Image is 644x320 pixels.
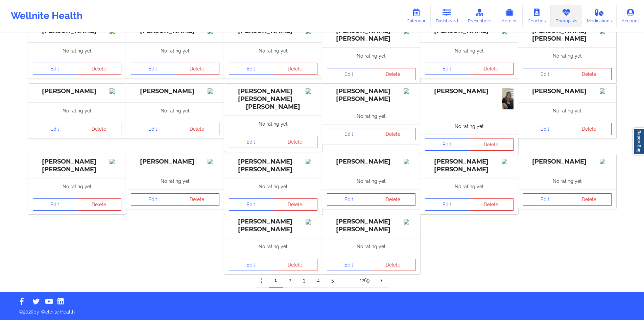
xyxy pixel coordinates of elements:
img: Image%2Fplaceholer-image.png [404,159,415,164]
a: 3 [297,274,312,287]
button: Delete [371,259,415,271]
a: Edit [131,123,175,135]
div: No rating yet [518,102,616,119]
a: Edit [327,259,372,271]
button: Delete [77,123,121,135]
button: Delete [567,68,612,80]
a: Admins [496,5,523,27]
button: Delete [77,198,121,211]
a: Edit [229,136,273,148]
a: Next item [375,274,389,287]
div: Pagination Navigation [255,274,389,287]
div: [PERSON_NAME] [523,158,612,166]
div: [PERSON_NAME] [33,87,121,95]
button: Delete [77,63,121,75]
img: 9ecccc3c-755a-4e24-8b5c-81fec7248d21_9c62bbdc-fc5d-434c-a483-0b7d313925feWhatsApp_Image_2025-09-2... [502,88,514,109]
div: No rating yet [322,47,420,64]
button: Delete [175,63,219,75]
div: No rating yet [224,115,322,132]
img: Image%2Fplaceholer-image.png [502,159,514,164]
a: Edit [425,138,470,151]
a: Calendar [402,5,431,27]
div: No rating yet [518,47,616,64]
a: Medications [582,5,617,27]
a: 2 [283,274,297,287]
img: Image%2Fplaceholer-image.png [306,159,317,164]
button: Delete [469,138,514,151]
div: No rating yet [224,42,322,59]
button: Delete [371,193,415,206]
button: Delete [175,193,219,206]
div: [PERSON_NAME] [PERSON_NAME] [425,158,514,173]
a: Edit [229,198,273,211]
div: No rating yet [28,42,126,59]
div: No rating yet [126,42,224,59]
button: Delete [567,123,612,135]
a: Edit [229,259,273,271]
button: Delete [273,63,317,75]
div: No rating yet [322,108,420,124]
div: No rating yet [224,178,322,195]
button: Delete [567,193,612,206]
img: Image%2Fplaceholer-image.png [306,219,317,225]
a: Edit [523,68,568,80]
div: No rating yet [28,178,126,195]
div: No rating yet [322,173,420,189]
div: No rating yet [518,173,616,189]
div: [PERSON_NAME] [PERSON_NAME] [327,87,415,103]
img: Image%2Fplaceholer-image.png [110,159,121,164]
div: [PERSON_NAME] [PERSON_NAME] [229,158,317,173]
div: [PERSON_NAME] [PERSON_NAME] [33,158,121,173]
a: Report Bug [633,128,644,155]
p: © 2025 by Wellnite Health [14,304,630,315]
button: Delete [273,259,317,271]
div: [PERSON_NAME] [PERSON_NAME] [327,27,415,43]
div: No rating yet [420,118,518,134]
img: Image%2Fplaceholer-image.png [600,159,612,164]
div: [PERSON_NAME] [PERSON_NAME] [229,218,317,233]
a: 5 [326,274,340,287]
a: Edit [425,63,470,75]
button: Delete [469,63,514,75]
div: No rating yet [126,173,224,189]
button: Delete [273,198,317,211]
div: [PERSON_NAME] [425,87,514,95]
button: Delete [371,128,415,140]
img: Image%2Fplaceholer-image.png [208,88,219,94]
a: Edit [523,193,568,206]
a: 1269 [354,274,375,287]
button: Delete [175,123,219,135]
a: Edit [523,123,568,135]
a: Edit [131,63,175,75]
a: Edit [33,63,77,75]
img: Image%2Fplaceholer-image.png [208,159,219,164]
a: Edit [327,68,372,80]
a: Account [617,5,644,27]
a: Coaches [523,5,551,27]
a: Edit [425,198,470,211]
button: Delete [273,136,317,148]
a: ... [340,274,354,287]
a: Edit [33,198,77,211]
div: [PERSON_NAME] [131,158,219,166]
div: [PERSON_NAME] [PERSON_NAME] [327,218,415,233]
div: No rating yet [28,102,126,119]
img: Image%2Fplaceholer-image.png [110,88,121,94]
div: No rating yet [126,102,224,119]
div: [PERSON_NAME] [PERSON_NAME] [PERSON_NAME] [229,87,317,111]
div: No rating yet [420,42,518,59]
a: Previous item [255,274,269,287]
a: Edit [327,128,372,140]
div: [PERSON_NAME] [131,87,219,95]
a: Prescribers [463,5,497,27]
a: Dashboard [431,5,463,27]
a: Edit [229,63,273,75]
a: Edit [33,123,77,135]
a: 1 [269,274,283,287]
button: Delete [371,68,415,80]
a: Edit [327,193,372,206]
a: Edit [131,193,175,206]
div: [PERSON_NAME] [523,87,612,95]
div: [PERSON_NAME] [327,158,415,166]
a: 4 [312,274,326,287]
